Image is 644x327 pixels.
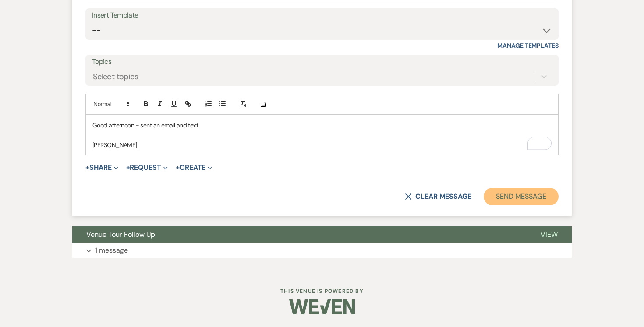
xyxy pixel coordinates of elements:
[541,230,558,239] span: View
[176,164,180,171] span: +
[126,164,168,171] button: Request
[93,71,138,83] div: Select topics
[92,140,552,150] p: [PERSON_NAME]
[95,245,128,256] p: 1 message
[72,226,527,243] button: Venue Tour Follow Up
[85,164,89,171] span: +
[484,188,559,205] button: Send Message
[497,42,559,49] a: Manage Templates
[126,164,130,171] span: +
[86,230,155,239] span: Venue Tour Follow Up
[92,120,552,130] p: Good afternoon - sent an email and text
[527,226,572,243] button: View
[405,193,471,200] button: Clear message
[92,9,552,22] div: Insert Template
[72,243,572,258] button: 1 message
[92,56,552,68] label: Topics
[176,164,212,171] button: Create
[85,164,118,171] button: Share
[289,292,355,322] img: Weven Logo
[86,115,558,155] div: To enrich screen reader interactions, please activate Accessibility in Grammarly extension settings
